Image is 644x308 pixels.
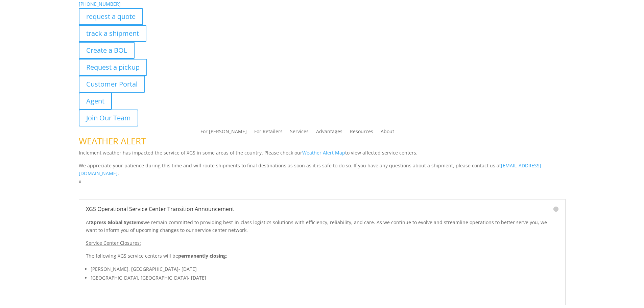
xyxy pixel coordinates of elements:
[79,110,138,126] a: Join Our Team
[79,162,566,178] p: We appreciate your patience during this time and will route shipments to final destinations as so...
[79,177,566,186] p: x
[79,135,146,147] span: WEATHER ALERT
[302,149,345,156] a: Weather Alert Map
[79,42,135,59] a: Create a BOL
[316,129,342,137] a: Advantages
[91,274,558,282] li: [GEOGRAPHIC_DATA], [GEOGRAPHIC_DATA]- [DATE]
[79,59,147,76] a: Request a pickup
[86,252,558,265] p: The following XGS service centers will be :
[178,253,226,259] strong: permanently closing
[200,129,247,137] a: For [PERSON_NAME]
[79,76,145,93] a: Customer Portal
[91,219,143,226] strong: Xpress Global Systems
[79,149,566,162] p: Inclement weather has impacted the service of XGS in some areas of the country. Please check our ...
[79,25,146,42] a: track a shipment
[86,206,558,212] h5: XGS Operational Service Center Transition Announcement
[79,8,143,25] a: request a quote
[79,93,112,110] a: Agent
[86,240,141,246] u: Service Center Closures:
[91,265,558,274] li: [PERSON_NAME], [GEOGRAPHIC_DATA]- [DATE]
[254,129,283,137] a: For Retailers
[86,218,558,239] p: At we remain committed to providing best-in-class logistics solutions with efficiency, reliabilit...
[381,129,394,137] a: About
[79,1,121,7] a: [PHONE_NUMBER]
[350,129,373,137] a: Resources
[290,129,309,137] a: Services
